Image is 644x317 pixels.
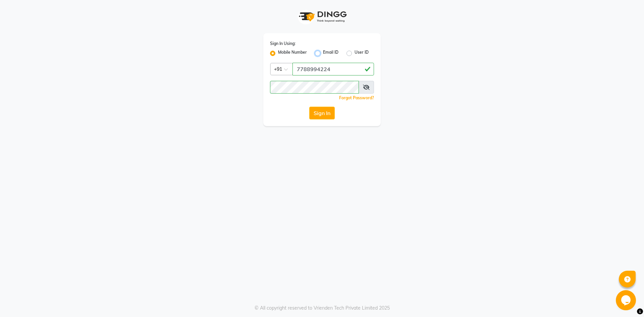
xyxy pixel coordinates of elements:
label: Mobile Number [278,49,307,57]
input: Username [292,63,374,75]
label: Sign In Using: [270,41,296,47]
button: Sign In [309,107,335,119]
label: User ID [355,49,369,57]
label: Email ID [323,49,338,57]
a: Forgot Password? [339,95,374,100]
input: Username [270,81,359,94]
iframe: chat widget [616,290,637,310]
img: logo1.svg [295,7,349,27]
